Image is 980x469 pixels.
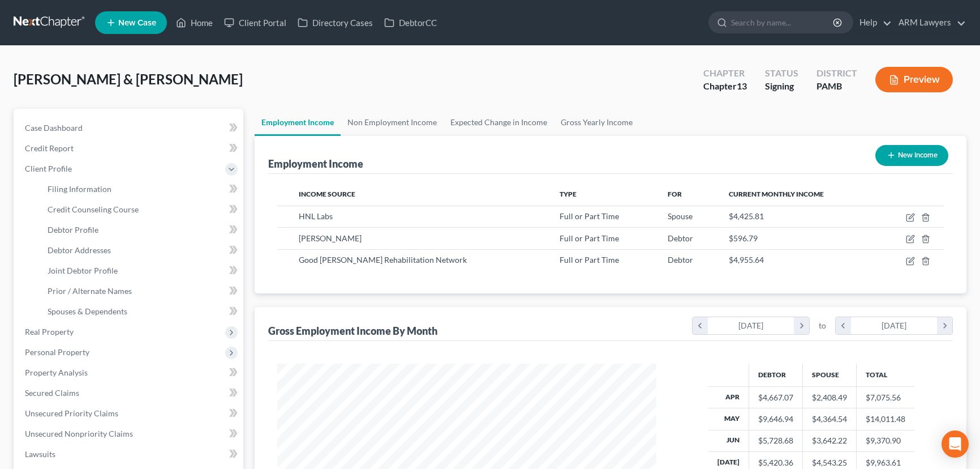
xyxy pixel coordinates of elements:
span: Client Profile [25,164,72,173]
a: Lawsuits [16,444,243,464]
a: Employment Income [255,109,341,136]
span: Unsecured Priority Claims [25,408,118,418]
div: [DATE] [851,317,938,334]
i: chevron_left [693,317,708,334]
div: Signing [765,80,798,93]
span: Full or Part Time [560,233,619,243]
th: Spouse [803,364,857,386]
a: Debtor Profile [38,220,243,240]
span: Income Source [299,190,355,198]
a: Client Portal [218,12,292,33]
td: $14,011.48 [857,408,915,430]
span: Joint Debtor Profile [48,266,118,275]
a: Credit Counseling Course [38,199,243,220]
th: Jun [708,430,749,451]
div: $4,364.54 [812,413,847,425]
div: $3,642.22 [812,435,847,446]
div: $2,408.49 [812,392,847,403]
a: Filing Information [38,179,243,199]
div: District [816,67,857,80]
div: Status [765,67,798,80]
span: Credit Counseling Course [48,204,139,214]
span: For [668,190,682,198]
button: Preview [875,67,953,92]
span: [PERSON_NAME] [299,233,362,243]
span: Good [PERSON_NAME] Rehabilitation Network [299,255,467,265]
span: Spouse [668,211,693,221]
span: New Case [118,19,156,27]
span: Filing Information [48,184,111,194]
a: Directory Cases [292,12,379,33]
a: Home [170,12,218,33]
span: $596.79 [729,233,758,243]
th: May [708,408,749,430]
td: $9,370.90 [857,430,915,451]
input: Search by name... [731,12,835,33]
div: $5,420.36 [758,457,793,468]
span: Secured Claims [25,388,79,398]
a: Gross Yearly Income [554,109,639,136]
a: Secured Claims [16,383,243,403]
th: Debtor [749,364,803,386]
div: $4,543.25 [812,457,847,468]
span: Unsecured Nonpriority Claims [25,429,133,438]
div: Chapter [703,80,747,93]
a: Non Employment Income [341,109,444,136]
span: 13 [737,80,747,91]
td: $7,075.56 [857,386,915,408]
button: New Income [875,145,948,166]
div: $4,667.07 [758,392,793,403]
a: Unsecured Priority Claims [16,403,243,424]
span: $4,955.64 [729,255,764,265]
a: Unsecured Nonpriority Claims [16,424,243,444]
a: Spouses & Dependents [38,301,243,322]
span: Current Monthly Income [729,190,824,198]
span: HNL Labs [299,211,333,221]
div: Gross Employment Income By Month [268,324,437,338]
span: Debtor Profile [48,225,98,234]
a: Joint Debtor Profile [38,261,243,281]
th: Total [857,364,915,386]
span: Debtor [668,255,693,265]
span: Personal Property [25,347,89,357]
a: DebtorCC [379,12,442,33]
span: $4,425.81 [729,211,764,221]
div: $9,646.94 [758,413,793,425]
a: Help [854,12,892,33]
span: Property Analysis [25,368,88,377]
span: Full or Part Time [560,255,619,265]
i: chevron_left [836,317,851,334]
span: Prior / Alternate Names [48,286,132,296]
a: Property Analysis [16,363,243,383]
span: to [819,320,826,331]
span: Type [560,190,577,198]
i: chevron_right [794,317,809,334]
div: Chapter [703,67,747,80]
a: Debtor Addresses [38,240,243,261]
div: Employment Income [268,157,363,170]
span: Debtor Addresses [48,245,111,255]
div: [DATE] [708,317,794,334]
i: chevron_right [937,317,952,334]
span: Full or Part Time [560,211,619,221]
span: [PERSON_NAME] & [PERSON_NAME] [14,71,243,87]
span: Spouses & Dependents [48,306,127,316]
a: ARM Lawyers [893,12,966,33]
div: PAMB [816,80,857,93]
span: Debtor [668,233,693,243]
span: Credit Report [25,143,74,153]
a: Prior / Alternate Names [38,281,243,301]
div: Open Intercom Messenger [942,430,969,458]
span: Case Dashboard [25,123,83,133]
a: Credit Report [16,138,243,159]
th: Apr [708,386,749,408]
a: Case Dashboard [16,118,243,138]
a: Expected Change in Income [444,109,554,136]
span: Real Property [25,327,74,336]
span: Lawsuits [25,449,55,459]
div: $5,728.68 [758,435,793,446]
